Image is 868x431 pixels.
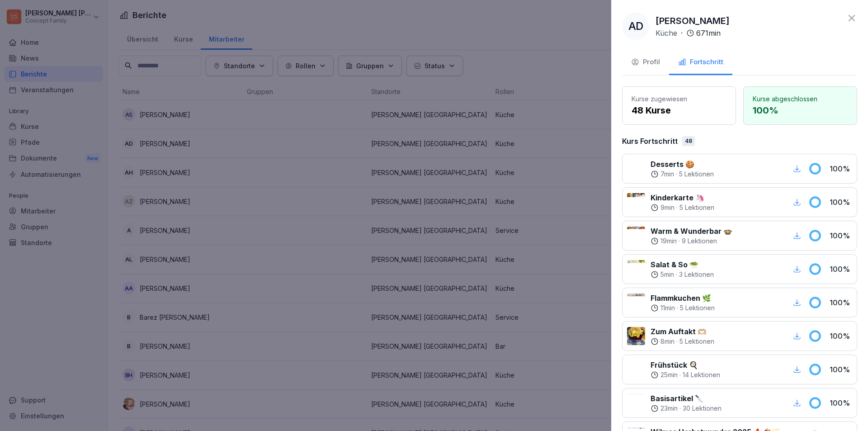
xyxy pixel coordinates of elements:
[680,303,715,313] p: 5 Lektionen
[679,337,714,346] p: 5 Lektionen
[651,293,715,303] p: Flammkuchen 🌿
[679,170,714,179] p: 5 Lektionen
[830,163,852,174] p: 100 %
[830,398,852,408] p: 100 %
[830,364,852,375] p: 100 %
[651,404,722,413] div: ·
[632,104,726,117] p: 48 Kurse
[660,170,674,179] p: 7 min
[669,51,732,75] button: Fortschritt
[651,360,720,370] p: Frühstück 🍳
[651,370,720,379] div: ·
[622,51,669,75] button: Profil
[830,331,852,341] p: 100 %
[651,270,714,279] div: ·
[651,393,722,404] p: Basisartikel 🔪
[679,203,714,212] p: 5 Lektionen
[660,404,678,413] p: 23 min
[683,404,722,413] p: 30 Lektionen
[651,203,714,212] div: ·
[753,104,848,117] p: 100 %
[660,237,677,246] p: 19 min
[679,270,714,279] p: 3 Lektionen
[656,14,730,28] p: [PERSON_NAME]
[830,230,852,241] p: 100 %
[656,28,677,38] p: Küche
[830,197,852,208] p: 100 %
[631,57,660,67] div: Profil
[753,94,848,104] p: Kurse abgeschlossen
[651,337,714,346] div: ·
[660,303,675,313] p: 11 min
[678,57,723,67] div: Fortschritt
[660,337,675,346] p: 8 min
[651,237,732,246] div: ·
[696,28,721,38] p: 671 min
[622,136,678,147] p: Kurs Fortschritt
[682,136,695,146] div: 48
[651,159,714,170] p: Desserts 🍪
[651,192,714,203] p: Kinderkarte 🦄
[651,226,732,237] p: Warm & Wunderbar 🍲
[660,203,675,212] p: 9 min
[830,297,852,308] p: 100 %
[682,237,717,246] p: 9 Lektionen
[656,28,721,38] div: ·
[651,170,714,179] div: ·
[651,259,714,270] p: Salat & So 🥗
[683,370,720,379] p: 14 Lektionen
[622,13,649,40] div: AD
[830,264,852,275] p: 100 %
[660,370,678,379] p: 25 min
[632,94,726,104] p: Kurse zugewiesen
[660,270,674,279] p: 5 min
[651,303,715,313] div: ·
[651,326,714,337] p: Zum Auftakt 🫶🏼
